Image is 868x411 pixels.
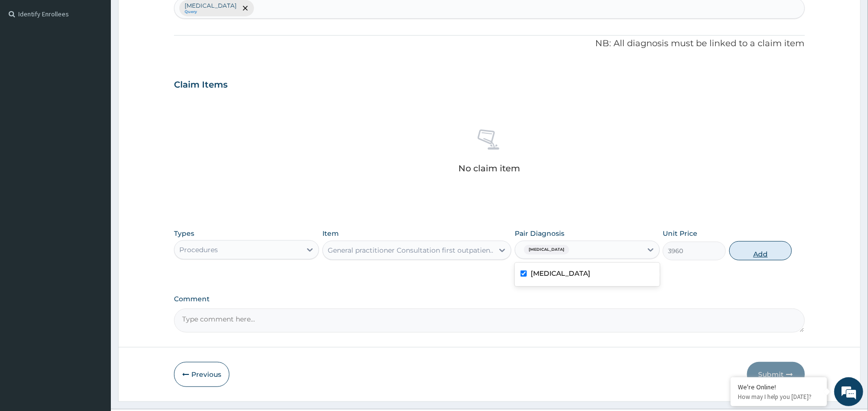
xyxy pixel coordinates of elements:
[185,2,237,10] p: [MEDICAL_DATA]
[241,4,250,13] span: remove selection option
[524,245,569,255] span: [MEDICAL_DATA]
[174,80,227,90] h3: Claim Items
[158,5,181,28] div: Minimize live chat window
[174,295,804,303] label: Comment
[179,245,218,255] div: Procedures
[738,383,820,391] div: We're Online!
[531,269,590,278] label: [MEDICAL_DATA]
[174,230,194,238] label: Types
[458,164,520,173] p: No claim item
[185,10,237,14] small: Query
[328,245,494,255] div: General practitioner Consultation first outpatient consultation
[50,54,162,66] div: Chat with us now
[738,393,820,401] p: How may I help you today?
[322,229,339,238] label: Item
[747,362,805,387] button: Submit
[56,121,133,218] span: We're online!
[515,229,564,238] label: Pair Diagnosis
[174,362,229,387] button: Previous
[729,241,792,260] button: Add
[663,229,697,238] label: Unit Price
[174,38,804,50] p: NB: All diagnosis must be linked to a claim item
[18,48,39,72] img: d_794563401_company_1708531726252_794563401
[5,263,184,296] textarea: Type your message and hit 'Enter'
